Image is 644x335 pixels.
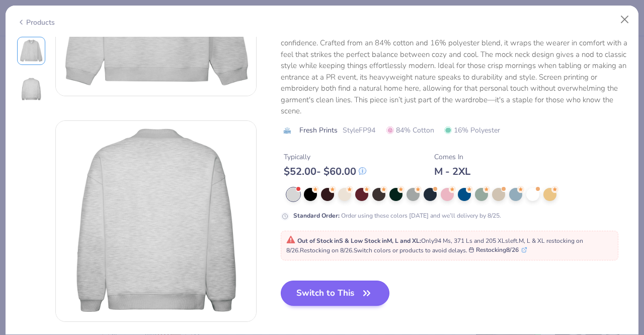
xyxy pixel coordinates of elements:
[284,151,366,162] div: Typically
[293,212,340,220] strong: Standard Order :
[386,124,434,135] span: 84% Cotton
[345,236,421,244] strong: & Low Stock in M, L and XL :
[434,165,470,177] div: M - 2XL
[281,26,627,116] div: The Fresh Prints Denver Mock Neck Heavyweight Sweatshirt brings a new standard of relaxed confide...
[286,236,583,254] span: Only 94 Ms, 371 Ls and 205 XLs left. M, L & XL restocking on 8/26. Restocking on 8/26. Switch col...
[293,211,501,220] div: Order using these colors [DATE] and we’ll delivery by 8/25.
[19,39,43,63] img: Front
[284,165,366,177] div: $ 52.00 - $ 60.00
[615,10,634,29] button: Close
[444,124,500,135] span: 16% Polyester
[56,121,256,321] img: Back
[434,151,470,162] div: Comes In
[281,126,294,135] img: brand logo
[281,281,390,306] button: Switch to This
[297,236,345,244] strong: Out of Stock in S
[299,124,338,135] span: Fresh Prints
[469,245,527,254] button: Restocking8/26
[17,17,55,28] div: Products
[19,77,43,101] img: Back
[343,124,375,135] span: Style FP94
